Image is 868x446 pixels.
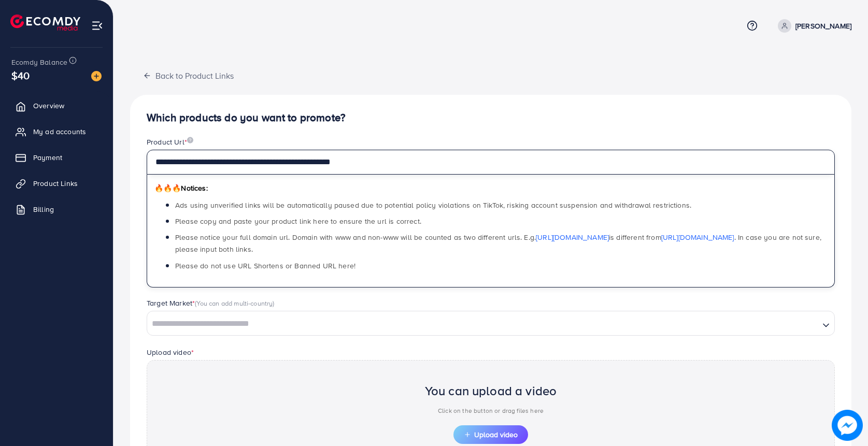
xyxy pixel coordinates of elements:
a: [PERSON_NAME] [774,19,851,33]
span: Notices: [154,183,208,193]
a: [URL][DOMAIN_NAME] [536,232,609,242]
h4: Which products do you want to promote? [147,111,835,124]
span: Overview [33,100,64,111]
a: Product Links [8,173,105,194]
h2: You can upload a video [425,383,557,398]
span: $40 [11,68,30,83]
p: Click on the button or drag files here [425,405,557,417]
span: Please do not use URL Shortens or Banned URL here! [175,261,355,271]
img: logo [10,15,80,31]
span: Please copy and paste your product link here to ensure the url is correct. [175,216,421,226]
label: Product Url [147,137,193,147]
img: menu [91,20,103,32]
span: Ads using unverified links will be automatically paused due to potential policy violations on Tik... [175,200,691,210]
a: Payment [8,147,105,168]
img: image [91,71,102,81]
span: (You can add multi-country) [195,298,274,308]
span: Product Links [33,178,78,189]
button: Upload video [453,425,528,444]
span: Payment [33,152,62,163]
img: image [833,411,862,440]
a: [URL][DOMAIN_NAME] [661,232,734,242]
input: Search for option [148,316,818,332]
span: Billing [33,204,54,214]
a: Overview [8,95,105,116]
span: Please notice your full domain url. Domain with www and non-www will be counted as two different ... [175,232,821,254]
div: Search for option [147,311,835,336]
p: [PERSON_NAME] [795,20,851,32]
label: Upload video [147,347,194,357]
span: My ad accounts [33,126,86,137]
a: Billing [8,199,105,220]
button: Back to Product Links [130,64,247,87]
a: My ad accounts [8,121,105,142]
span: Upload video [464,431,518,438]
label: Target Market [147,298,275,308]
img: image [187,137,193,143]
span: 🔥🔥🔥 [154,183,181,193]
span: Ecomdy Balance [11,57,67,67]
